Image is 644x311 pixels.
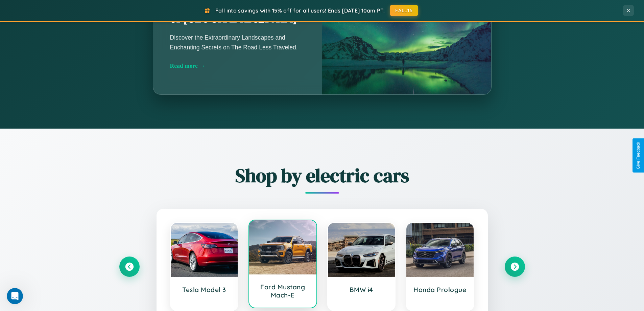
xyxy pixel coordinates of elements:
[215,7,385,14] span: Fall into savings with 15% off for all users! Ends [DATE] 10am PT.
[7,288,23,304] iframe: Intercom live chat
[170,33,305,52] p: Discover the Extraordinary Landscapes and Enchanting Secrets on The Road Less Traveled.
[256,283,310,299] h3: Ford Mustang Mach-E
[390,5,418,16] button: FALL15
[170,62,305,69] div: Read more →
[413,286,467,294] h3: Honda Prologue
[335,286,388,294] h3: BMW i4
[177,286,231,294] h3: Tesla Model 3
[636,142,641,169] div: Give Feedback
[119,162,525,188] h2: Shop by electric cars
